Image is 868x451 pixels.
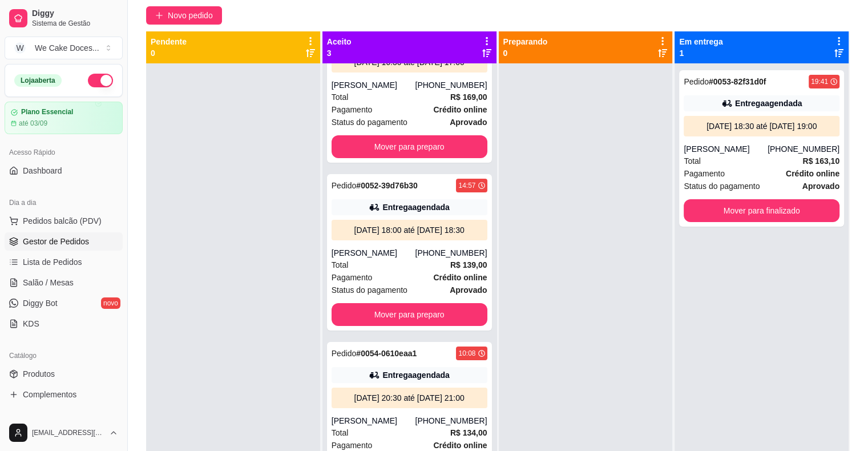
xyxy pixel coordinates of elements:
[5,419,123,446] button: [EMAIL_ADDRESS][DOMAIN_NAME]
[23,165,62,176] span: Dashboard
[5,143,123,162] div: Acesso Rápido
[5,37,123,59] button: Select a team
[450,260,487,269] strong: R$ 139,00
[433,441,487,450] strong: Crédito online
[23,297,58,309] span: Diggy Bot
[332,116,407,128] span: Status do pagamento
[332,79,415,91] div: [PERSON_NAME]
[21,108,73,116] article: Plano Essencial
[415,79,487,91] div: [PHONE_NUMBER]
[23,318,39,329] span: KDS
[332,415,415,426] div: [PERSON_NAME]
[332,247,415,259] div: [PERSON_NAME]
[23,256,82,268] span: Lista de Pedidos
[332,259,349,271] span: Total
[503,47,548,59] p: 0
[684,167,725,180] span: Pagamento
[433,105,487,114] strong: Crédito online
[23,236,89,247] span: Gestor de Pedidos
[503,36,548,47] p: Preparando
[450,118,487,127] strong: aprovado
[332,91,349,103] span: Total
[32,19,118,28] span: Sistema de Gestão
[802,182,839,191] strong: aprovado
[14,42,26,54] span: W
[14,74,62,87] div: Loja aberta
[458,181,475,190] div: 14:57
[5,253,123,271] a: Lista de Pedidos
[802,156,839,166] strong: R$ 163,10
[450,92,487,102] strong: R$ 169,00
[332,135,487,158] button: Mover para preparo
[709,77,766,86] strong: # 0053-82f31d0f
[5,194,123,212] div: Dia a dia
[5,162,123,180] a: Dashboard
[684,77,709,86] span: Pedido
[688,120,835,132] div: [DATE] 18:30 até [DATE] 19:00
[5,102,123,134] a: Plano Essencialaté 03/09
[5,232,123,251] a: Gestor de Pedidos
[433,273,487,282] strong: Crédito online
[5,365,123,383] a: Produtos
[32,9,118,19] span: Diggy
[5,5,123,32] a: DiggySistema de Gestão
[332,349,357,358] span: Pedido
[336,224,483,236] div: [DATE] 18:00 até [DATE] 18:30
[458,349,475,358] div: 10:08
[23,368,55,380] span: Produtos
[684,143,768,155] div: [PERSON_NAME]
[332,303,487,326] button: Mover para preparo
[415,247,487,259] div: [PHONE_NUMBER]
[23,389,76,400] span: Complementos
[155,11,163,19] span: plus
[332,271,373,284] span: Pagamento
[768,143,839,155] div: [PHONE_NUMBER]
[5,273,123,292] a: Salão / Mesas
[32,428,104,437] span: [EMAIL_ADDRESS][DOMAIN_NAME]
[88,74,113,87] button: Alterar Status
[327,36,352,47] p: Aceito
[356,181,417,190] strong: # 0052-39d76b30
[332,426,349,439] span: Total
[356,349,417,358] strong: # 0054-0610eaa1
[684,155,701,167] span: Total
[23,277,74,288] span: Salão / Mesas
[735,98,802,109] div: Entrega agendada
[332,284,407,296] span: Status do pagamento
[5,347,123,365] div: Catálogo
[5,294,123,312] a: Diggy Botnovo
[786,169,839,178] strong: Crédito online
[5,315,123,333] a: KDS
[332,181,357,190] span: Pedido
[450,285,487,295] strong: aprovado
[332,103,373,116] span: Pagamento
[35,42,99,54] div: We Cake Doces ...
[684,180,760,192] span: Status do pagamento
[450,428,487,437] strong: R$ 134,00
[327,47,352,59] p: 3
[168,9,213,22] span: Novo pedido
[336,392,483,404] div: [DATE] 20:30 até [DATE] 21:00
[415,415,487,426] div: [PHONE_NUMBER]
[382,369,449,381] div: Entrega agendada
[19,119,47,128] article: até 03/09
[146,6,222,25] button: Novo pedido
[23,215,102,227] span: Pedidos balcão (PDV)
[811,77,828,86] div: 19:41
[679,36,722,47] p: Em entrega
[5,385,123,404] a: Complementos
[382,202,449,213] div: Entrega agendada
[684,199,839,222] button: Mover para finalizado
[151,47,187,59] p: 0
[679,47,722,59] p: 1
[5,212,123,230] button: Pedidos balcão (PDV)
[151,36,187,47] p: Pendente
